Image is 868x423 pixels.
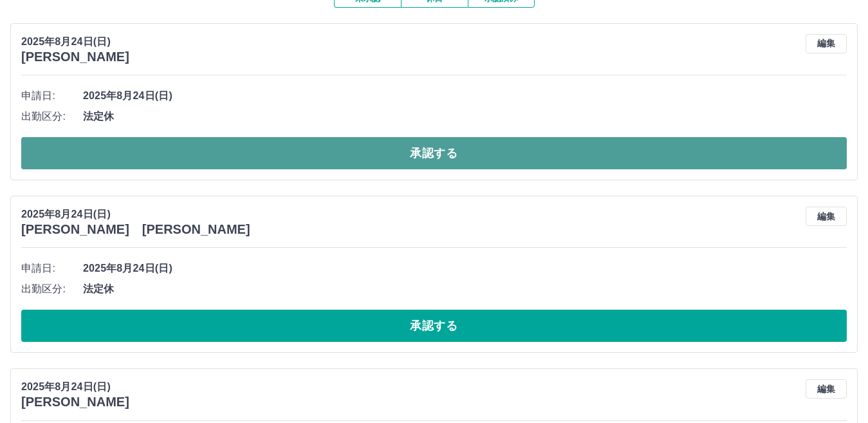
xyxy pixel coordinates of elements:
[21,222,250,237] h3: [PERSON_NAME] [PERSON_NAME]
[83,261,847,276] span: 2025年8月24日(日)
[21,310,847,342] button: 承認する
[21,50,129,64] h3: [PERSON_NAME]
[83,109,847,124] span: 法定休
[21,281,83,297] span: 出勤区分:
[21,207,250,222] p: 2025年8月24日(日)
[21,379,129,395] p: 2025年8月24日(日)
[806,379,847,399] button: 編集
[83,281,847,297] span: 法定休
[806,207,847,226] button: 編集
[21,395,129,409] h3: [PERSON_NAME]
[21,109,83,124] span: 出勤区分:
[21,34,129,50] p: 2025年8月24日(日)
[83,88,847,104] span: 2025年8月24日(日)
[806,34,847,53] button: 編集
[21,261,83,276] span: 申請日:
[21,137,847,169] button: 承認する
[21,88,83,104] span: 申請日:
